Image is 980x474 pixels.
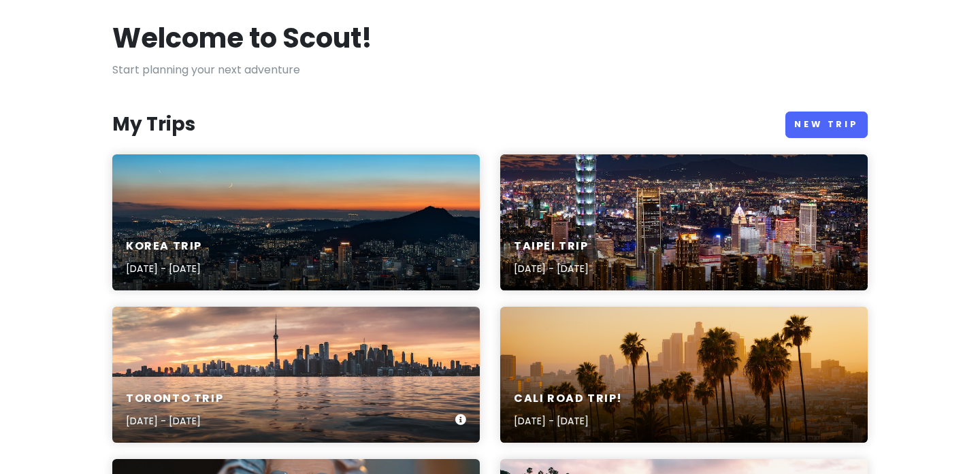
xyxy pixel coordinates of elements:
[112,20,372,56] h1: Welcome to Scout!
[126,413,223,428] p: [DATE] - [DATE]
[126,392,223,406] h6: Toronto Trip
[500,154,868,290] a: city skyline during night timeTaipei Trip[DATE] - [DATE]
[514,261,589,276] p: [DATE] - [DATE]
[514,392,623,406] h6: Cali Road Trip!
[112,61,868,79] p: Start planning your next adventure
[126,261,202,276] p: [DATE] - [DATE]
[112,154,480,290] a: areal view of building during nighttimeKorea Trip[DATE] - [DATE]
[514,413,623,428] p: [DATE] - [DATE]
[785,112,868,138] a: New Trip
[500,307,868,443] a: green palm tree and city viewCali Road Trip![DATE] - [DATE]
[126,239,202,254] h6: Korea Trip
[112,112,195,137] h3: My Trips
[514,239,589,254] h6: Taipei Trip
[112,307,480,443] a: body of water under white cloudy skyToronto Trip[DATE] - [DATE]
